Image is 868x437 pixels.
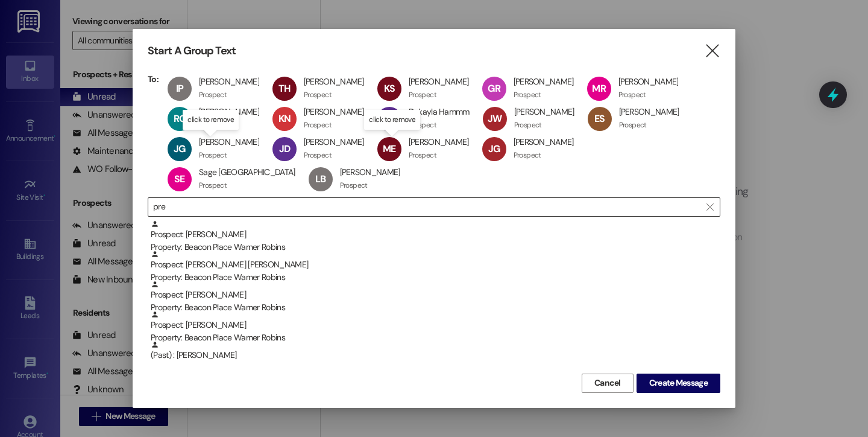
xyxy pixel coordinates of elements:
[151,241,720,254] div: Property: Beacon Place Warner Robins
[199,180,227,190] div: Prospect
[340,180,368,190] div: Prospect
[409,90,436,100] div: Prospect
[199,167,295,177] div: Sage [GEOGRAPHIC_DATA]
[278,112,291,125] span: KN
[488,142,500,155] span: JG
[383,142,395,155] span: ME
[514,136,574,147] div: [PERSON_NAME]
[174,142,185,155] span: JG
[148,74,159,85] h3: To:
[618,76,679,87] div: [PERSON_NAME]
[514,76,574,87] div: [PERSON_NAME]
[409,106,470,117] div: Dakayla Hammm
[151,250,720,284] div: Prospect: [PERSON_NAME] [PERSON_NAME]
[187,115,234,125] p: click to remove
[199,150,227,160] div: Prospect
[649,377,708,389] span: Create Message
[279,142,290,155] span: JD
[409,76,469,87] div: [PERSON_NAME]
[148,44,236,58] h3: Start A Group Text
[315,173,325,185] span: LB
[514,106,574,117] div: [PERSON_NAME]
[174,173,184,185] span: SE
[514,90,541,100] div: Prospect
[151,271,720,284] div: Property: Beacon Place Warner Robins
[619,106,679,117] div: [PERSON_NAME]
[199,90,227,100] div: Prospect
[151,310,720,345] div: Prospect: [PERSON_NAME]
[153,199,700,215] input: Search for any contact or apartment
[151,220,720,254] div: Prospect: [PERSON_NAME]
[304,76,364,87] div: [PERSON_NAME]
[706,202,713,212] i: 
[148,280,720,310] div: Prospect: [PERSON_NAME]Property: Beacon Place Warner Robins
[151,301,720,314] div: Property: Beacon Place Warner Robins
[592,82,605,95] span: MR
[148,220,720,250] div: Prospect: [PERSON_NAME]Property: Beacon Place Warner Robins
[304,106,364,117] div: [PERSON_NAME]
[704,45,720,57] i: 
[148,310,720,340] div: Prospect: [PERSON_NAME]Property: Beacon Place Warner Robins
[409,150,436,160] div: Prospect
[148,340,720,371] div: (Past) : [PERSON_NAME]
[488,82,500,95] span: GR
[340,167,400,177] div: [PERSON_NAME]
[618,90,646,100] div: Prospect
[151,331,720,344] div: Property: Beacon Place Warner Robins
[199,76,259,87] div: [PERSON_NAME]
[637,374,720,393] button: Create Message
[409,136,469,147] div: [PERSON_NAME]
[278,82,290,95] span: TH
[488,112,502,125] span: JW
[514,150,541,160] div: Prospect
[304,136,364,147] div: [PERSON_NAME]
[369,115,415,125] p: click to remove
[199,136,259,147] div: [PERSON_NAME]
[582,374,634,393] button: Cancel
[594,112,605,125] span: ES
[304,90,332,100] div: Prospect
[619,120,647,130] div: Prospect
[304,120,332,130] div: Prospect
[594,377,621,389] span: Cancel
[304,150,332,160] div: Prospect
[174,112,186,125] span: RG
[514,120,542,130] div: Prospect
[148,250,720,280] div: Prospect: [PERSON_NAME] [PERSON_NAME]Property: Beacon Place Warner Robins
[700,198,720,216] button: Clear text
[176,82,183,95] span: IP
[409,120,436,130] div: Prospect
[151,340,720,362] div: (Past) : [PERSON_NAME]
[151,280,720,314] div: Prospect: [PERSON_NAME]
[199,106,259,117] div: [PERSON_NAME]
[384,82,395,95] span: KS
